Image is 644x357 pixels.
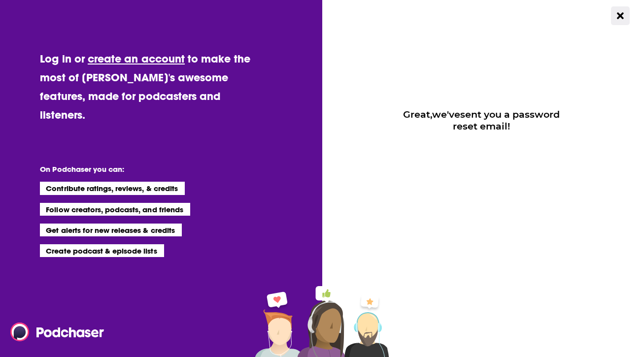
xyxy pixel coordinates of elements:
[88,52,185,65] a: create an account
[611,6,630,25] button: Close Button
[40,203,190,216] li: Follow creators, podcasts, and friends
[40,182,185,195] li: Contribute ratings, reviews, & credits
[40,244,164,257] li: Create podcast & episode lists
[40,164,237,174] li: On Podchaser you can:
[40,224,181,236] li: Get alerts for new releases & credits
[10,323,97,341] a: Podchaser - Follow, Share and Rate Podcasts
[395,108,568,132] div: Great, we've sent you a password reset email!
[10,323,105,341] img: Podchaser - Follow, Share and Rate Podcasts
